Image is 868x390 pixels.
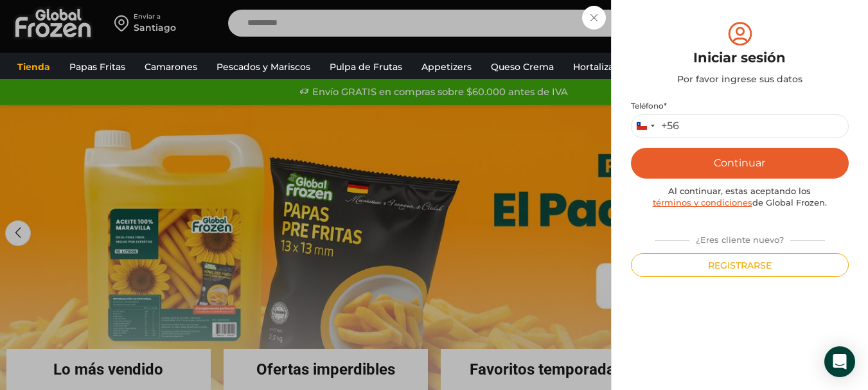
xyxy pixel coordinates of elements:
[631,48,849,67] div: Iniciar sesión
[11,55,57,79] a: Tienda
[210,55,317,79] a: Pescados y Mariscos
[138,55,204,79] a: Camarones
[631,73,849,85] div: Por favor ingrese sus datos
[631,101,849,111] label: Teléfono
[567,55,624,79] a: Hortalizas
[415,55,478,79] a: Appetizers
[631,185,849,209] div: Al continuar, estas aceptando los de Global Frozen.
[63,55,132,79] a: Papas Fritas
[631,253,849,277] button: Registrarse
[653,197,752,208] a: términos y condiciones
[661,120,679,133] div: +56
[631,148,849,179] button: Continuar
[648,229,831,246] div: ¿Eres cliente nuevo?
[484,55,560,79] a: Queso Crema
[824,346,855,377] div: Open Intercom Messenger
[725,19,755,48] img: tabler-icon-user-circle.svg
[632,115,679,137] button: Selected country
[323,55,409,79] a: Pulpa de Frutas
